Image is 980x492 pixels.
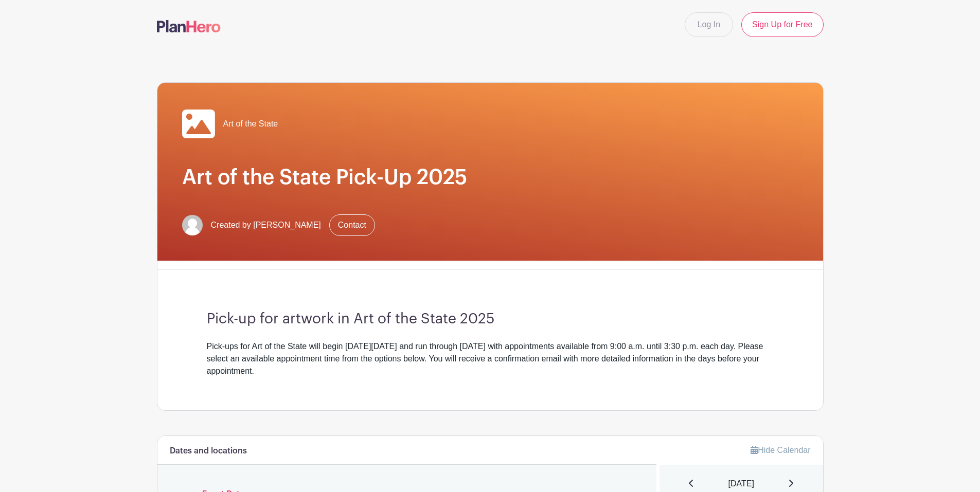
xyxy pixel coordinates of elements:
[182,215,203,235] img: default-ce2991bfa6775e67f084385cd625a349d9dcbb7a52a09fb2fda1e96e2d18dcdb.png
[329,214,375,236] a: Contact
[751,446,810,454] a: Hide Calendar
[685,12,733,37] a: Log In
[728,478,754,490] span: [DATE]
[211,219,321,231] span: Created by [PERSON_NAME]
[170,446,247,456] h6: Dates and locations
[157,20,221,32] img: logo-507f7623f17ff9eddc593b1ce0a138ce2505c220e1c5a4e2b4648c50719b7d32.svg
[741,12,823,37] a: Sign Up for Free
[207,311,774,328] h3: Pick-up for artwork in Art of the State 2025
[207,340,774,377] div: Pick-ups for Art of the State will begin [DATE][DATE] and run through [DATE] with appointments av...
[223,118,278,130] span: Art of the State
[182,165,798,190] h1: Art of the State Pick-Up 2025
